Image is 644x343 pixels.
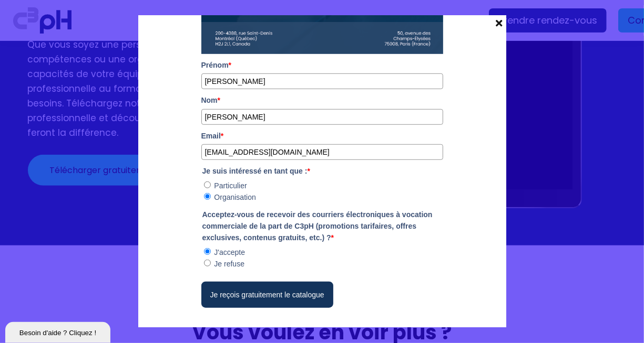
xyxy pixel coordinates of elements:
[214,193,255,201] label: Organisation
[201,165,311,177] legend: Je suis intéressé en tant que :
[5,320,113,343] iframe: chat widget
[214,260,244,268] label: Je refuse
[201,94,443,106] label: Nom
[214,181,247,190] label: Particulier
[201,73,443,89] input: Ex : Martine au Québec ou Jean en France
[201,282,333,308] button: Je reçois gratuitement le catalogue
[214,248,245,256] label: J'accepte
[201,209,443,244] legend: Acceptez-vous de recevoir des courriers électroniques à vocation commerciale de la part de C3pH (...
[201,130,443,142] label: Email
[201,144,443,160] input: Ex : jeveux.meformer@avecc3ph.com
[201,59,443,71] label: Prénom
[201,109,443,125] input: Ex : Tremblay au Québec ou Dupond en France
